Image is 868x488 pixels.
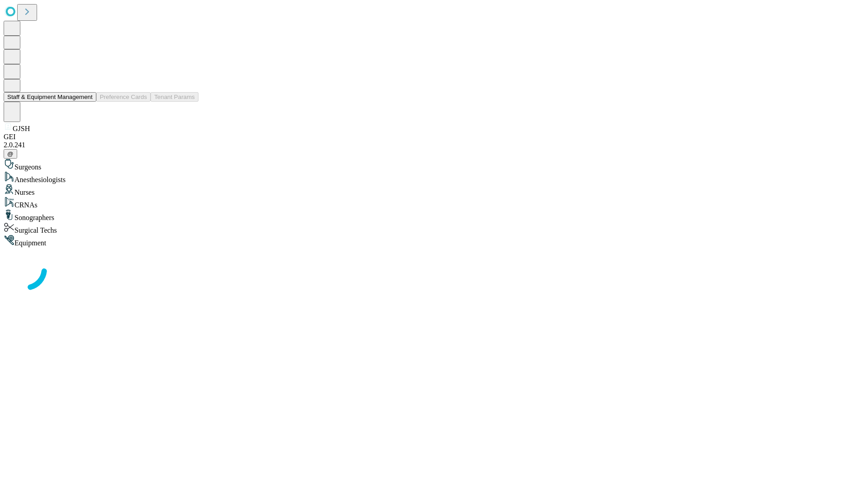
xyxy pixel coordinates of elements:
[96,92,151,102] button: Preference Cards
[4,133,864,141] div: GEI
[4,209,864,222] div: Sonographers
[4,235,864,247] div: Equipment
[4,197,864,209] div: CRNAs
[4,171,864,184] div: Anesthesiologists
[4,159,864,171] div: Surgeons
[13,125,30,132] span: GJSH
[4,141,864,149] div: 2.0.241
[151,92,198,102] button: Tenant Params
[4,149,17,159] button: @
[4,92,96,102] button: Staff & Equipment Management
[7,150,14,157] span: @
[4,222,864,235] div: Surgical Techs
[4,184,864,197] div: Nurses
